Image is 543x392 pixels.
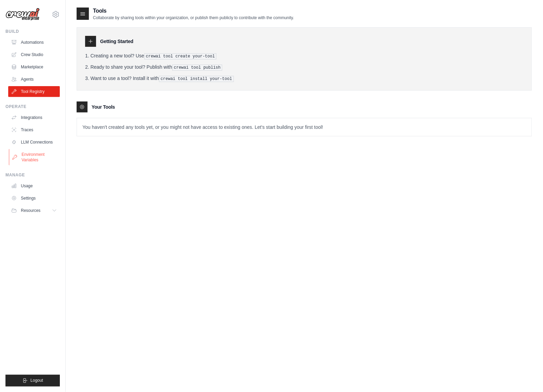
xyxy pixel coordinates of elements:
[21,208,40,213] span: Resources
[85,52,524,59] li: Creating a new tool? Use
[5,104,60,109] div: Operate
[159,76,234,82] pre: crewai tool install your-tool
[8,112,60,123] a: Integrations
[8,49,60,60] a: Crew Studio
[8,86,60,97] a: Tool Registry
[100,38,133,45] h3: Getting Started
[144,53,217,59] pre: crewai tool create your-tool
[8,37,60,48] a: Automations
[8,124,60,135] a: Traces
[93,15,294,21] p: Collaborate by sharing tools within your organization, or publish them publicly to contribute wit...
[5,29,60,34] div: Build
[8,137,60,148] a: LLM Connections
[172,65,223,71] pre: crewai tool publish
[8,62,60,72] a: Marketplace
[5,172,60,178] div: Manage
[85,75,524,82] li: Want to use a tool? Install it with
[9,149,61,165] a: Environment Variables
[5,8,40,21] img: Logo
[5,375,60,387] button: Logout
[8,193,60,204] a: Settings
[8,74,60,85] a: Agents
[8,180,60,191] a: Usage
[85,64,524,71] li: Ready to share your tool? Publish with
[77,118,532,136] p: You haven't created any tools yet, or you might not have access to existing ones. Let's start bui...
[92,104,115,110] h3: Your Tools
[8,205,60,216] button: Resources
[93,7,294,15] h2: Tools
[30,378,43,383] span: Logout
